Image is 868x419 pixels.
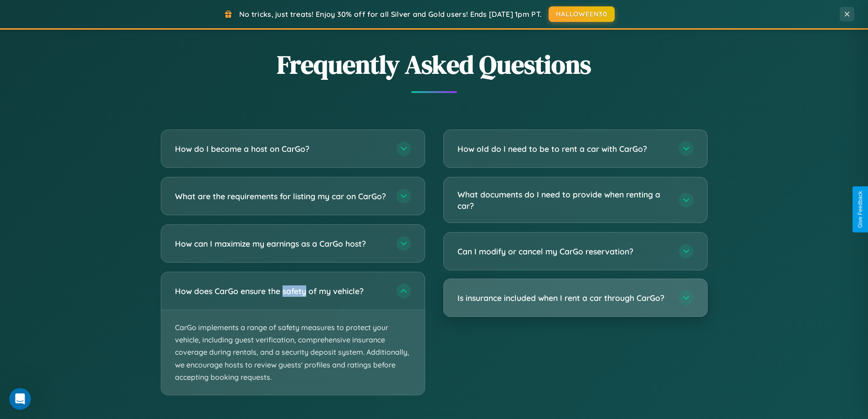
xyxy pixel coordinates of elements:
p: CarGo implements a range of safety measures to protect your vehicle, including guest verification... [161,310,425,395]
h2: Frequently Asked Questions [161,47,708,82]
h3: How old do I need to be to rent a car with CarGo? [457,143,670,155]
button: HALLOWEEN30 [549,6,615,22]
div: Give Feedback [857,191,863,228]
span: No tricks, just treats! Enjoy 30% off for all Silver and Gold users! Ends [DATE] 1pm PT. [239,10,542,19]
h3: How does CarGo ensure the safety of my vehicle? [175,285,387,297]
h3: Is insurance included when I rent a car through CarGo? [457,292,670,304]
h3: What documents do I need to provide when renting a car? [457,189,670,211]
h3: How do I become a host on CarGo? [175,143,387,155]
h3: Can I modify or cancel my CarGo reservation? [457,246,670,257]
h3: How can I maximize my earnings as a CarGo host? [175,238,387,249]
iframe: Intercom live chat [9,388,31,410]
h3: What are the requirements for listing my car on CarGo? [175,191,387,202]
